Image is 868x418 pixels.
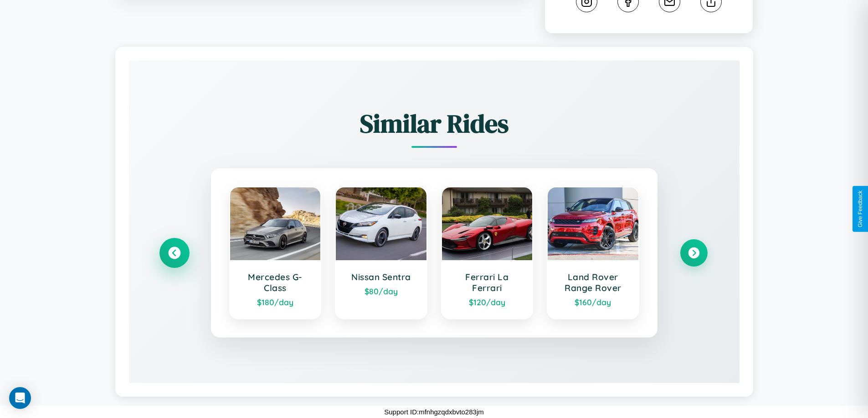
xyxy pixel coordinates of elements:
h2: Similar Rides [161,106,708,141]
h3: Nissan Sentra [345,272,417,282]
div: Open Intercom Messenger [9,387,31,409]
h3: Land Rover Range Rover [557,272,629,293]
p: Support ID: mfnhgzqdxbvto283jm [384,406,483,418]
a: Mercedes G-Class$180/day [229,186,322,319]
div: $ 80 /day [345,286,417,296]
div: $ 160 /day [557,297,629,307]
a: Land Rover Range Rover$160/day [547,186,639,319]
h3: Ferrari La Ferrari [451,272,524,293]
div: $ 180 /day [239,297,312,307]
h3: Mercedes G-Class [239,272,312,293]
div: Give Feedback [857,191,863,227]
div: $ 120 /day [451,297,524,307]
a: Nissan Sentra$80/day [335,186,427,319]
a: Ferrari La Ferrari$120/day [441,186,534,319]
